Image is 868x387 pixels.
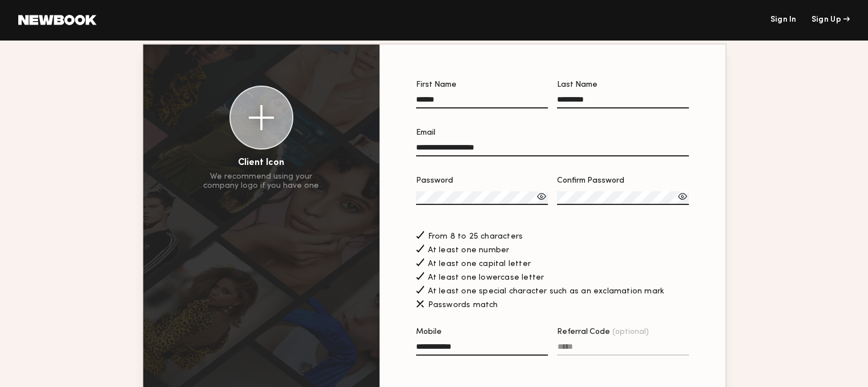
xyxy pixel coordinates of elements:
div: Client Icon [238,159,284,168]
input: Mobile [416,342,548,356]
input: Referral Code(optional) [557,342,689,356]
div: Password [416,177,548,185]
div: We recommend using your company logo if you have one [203,172,319,191]
div: Referral Code [557,328,689,336]
div: Confirm Password [557,177,689,185]
input: First Name [416,95,548,108]
div: Last Name [557,81,689,89]
a: Sign In [770,16,796,24]
span: At least one special character such as an exclamation mark [428,288,665,296]
span: At least one lowercase letter [428,274,544,282]
div: Mobile [416,328,548,336]
div: First Name [416,81,548,89]
div: Email [416,129,689,137]
span: At least one capital letter [428,260,531,268]
span: Passwords match [428,301,498,309]
input: Last Name [557,95,689,108]
span: From 8 to 25 characters [428,233,523,241]
span: At least one number [428,247,510,255]
input: Password [416,191,548,205]
span: (optional) [612,328,649,336]
input: Confirm Password [557,191,689,205]
input: Email [416,143,689,156]
div: Sign Up [812,16,850,24]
